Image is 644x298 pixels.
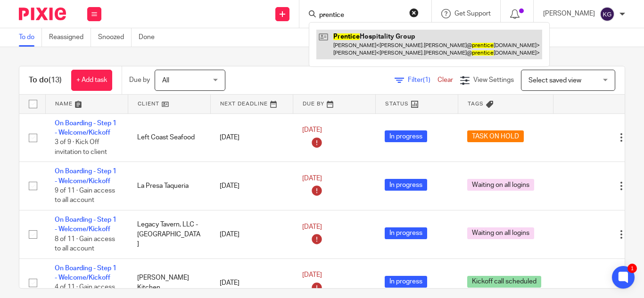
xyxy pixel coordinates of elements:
[408,77,438,83] span: Filter
[55,217,116,233] a: On Boarding - Step 1 - Welcome/Kickoff
[128,162,210,210] td: La Presa Taqueria
[468,101,484,106] span: Tags
[55,168,116,184] a: On Boarding - Step 1 - Welcome/Kickoff
[318,11,403,20] input: Search
[71,70,112,91] a: + Add task
[55,236,115,252] span: 8 of 11 · Gain access to all account
[98,28,132,47] a: Snoozed
[467,130,524,142] span: TASK ON HOLD
[467,227,534,239] span: Waiting on all logins
[210,210,293,259] td: [DATE]
[29,75,62,85] h1: To do
[55,187,115,204] span: 9 of 11 · Gain access to all account
[302,272,322,279] span: [DATE]
[423,77,430,83] span: (1)
[385,227,427,239] span: In progress
[139,28,162,47] a: Done
[385,179,427,191] span: In progress
[543,9,595,18] p: [PERSON_NAME]
[438,77,453,83] a: Clear
[19,28,42,47] a: To do
[19,8,66,20] img: Pixie
[210,162,293,210] td: [DATE]
[302,127,322,133] span: [DATE]
[600,7,615,22] img: svg%3E
[473,77,514,83] span: View Settings
[128,113,210,162] td: Left Coast Seafood
[49,28,91,47] a: Reassigned
[302,224,322,230] span: [DATE]
[55,265,116,281] a: On Boarding - Step 1 - Welcome/Kickoff
[454,10,491,17] span: Get Support
[302,175,322,182] span: [DATE]
[55,120,116,136] a: On Boarding - Step 1 - Welcome/Kickoff
[55,139,107,155] span: 3 of 9 · Kick Off invitation to client
[162,77,169,84] span: All
[128,210,210,259] td: Legacy Tavern, LLC - [GEOGRAPHIC_DATA]
[210,113,293,162] td: [DATE]
[627,264,637,273] div: 1
[467,276,541,288] span: Kickoff call scheduled
[467,179,534,191] span: Waiting on all logins
[385,130,427,142] span: In progress
[129,75,150,85] p: Due by
[409,8,419,17] button: Clear
[385,276,427,288] span: In progress
[528,77,581,84] span: Select saved view
[49,76,62,84] span: (13)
